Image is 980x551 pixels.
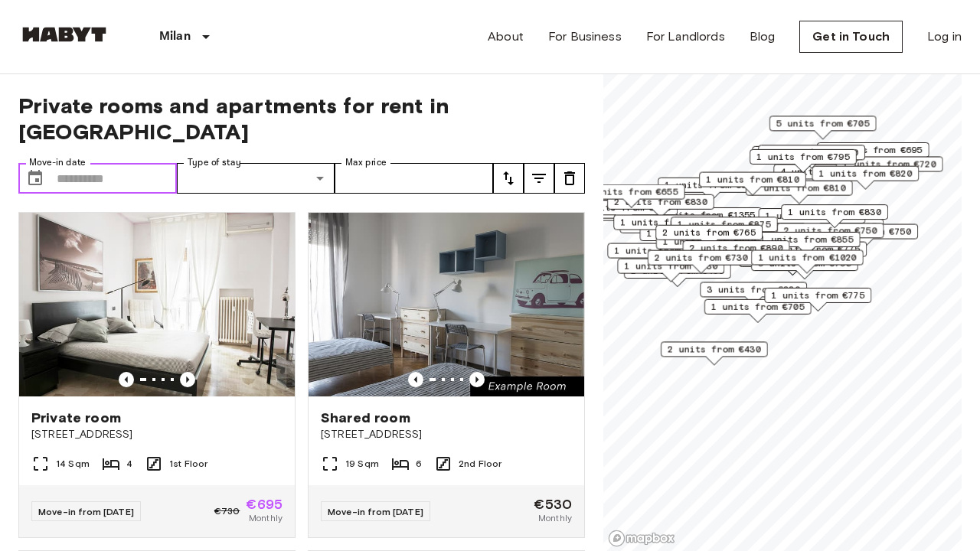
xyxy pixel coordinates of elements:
div: Map marker [649,207,762,231]
div: Map marker [781,204,888,228]
span: 1 units from €1020 [758,250,857,264]
span: Move-in from [DATE] [328,506,423,517]
button: Previous image [408,372,423,387]
span: 1 units from €810 [706,173,799,187]
img: Marketing picture of unit IT-14-029-003-04H [309,213,584,396]
a: Marketing picture of unit IT-14-022-001-03HPrevious imagePrevious imagePrivate room[STREET_ADDRES... [18,212,296,538]
span: Move-in from [DATE] [38,506,134,517]
button: Previous image [469,372,485,387]
a: About [488,28,524,46]
div: Map marker [617,259,724,282]
span: 2 units from €730 [655,251,748,265]
span: 1 units from €785 [766,209,859,223]
span: 2 units from €890 [690,241,783,255]
div: Map marker [671,217,778,240]
img: Habyt [18,27,110,42]
img: Marketing picture of unit IT-14-022-001-03H [19,213,295,396]
span: 1 units from €820 [818,167,912,181]
span: 1 units from €655 [585,185,678,199]
button: Previous image [180,372,195,387]
span: 1 units from €875 [678,217,771,231]
span: 1 units from €775 [771,289,864,302]
div: Map marker [764,288,871,311]
div: Map marker [624,263,731,287]
span: 1 units from €685 [620,215,714,229]
span: 1 units from €810 [753,181,846,195]
div: Map marker [752,146,859,170]
div: Map marker [811,224,918,248]
div: Map marker [758,145,865,168]
span: €530 [534,497,572,511]
button: tune [524,163,554,194]
a: Mapbox logo [608,530,675,547]
a: Log in [927,28,962,46]
div: Map marker [739,252,846,275]
span: 2nd Floor [459,457,501,471]
button: tune [554,163,585,194]
div: Map marker [759,242,867,266]
button: tune [493,163,524,194]
div: Map marker [619,218,727,242]
div: Map marker [812,166,919,190]
div: Map marker [817,142,929,166]
span: [STREET_ADDRESS] [321,427,572,442]
label: Move-in date [29,156,86,169]
span: 14 Sqm [56,457,90,471]
span: 1 units from €720 [765,145,858,159]
a: For Landlords [646,28,725,46]
span: 1 units from €730 [624,259,717,273]
span: 1 units from €855 [760,233,854,246]
span: 4 [126,457,132,471]
div: Map marker [746,181,853,204]
span: €695 [246,497,283,511]
div: Map marker [613,214,720,238]
div: Map marker [700,282,807,305]
div: Map marker [648,250,755,274]
div: Map marker [751,256,858,279]
span: 1 units from €720 [843,157,936,171]
div: Map marker [683,240,790,264]
span: 10 units from €695 [824,143,923,157]
div: Map marker [578,184,685,208]
span: Shared room [321,409,410,427]
span: 1 units from €705 [711,300,805,314]
span: 2 units from €1355 [656,208,755,222]
span: 1st Floor [169,457,207,471]
span: 2 units from €765 [662,226,756,240]
span: 2 units from €430 [668,342,761,356]
button: Previous image [119,372,134,387]
div: Map marker [769,116,877,139]
div: Map marker [777,223,884,246]
span: Private rooms and apartments for rent in [GEOGRAPHIC_DATA] [18,93,585,145]
span: 6 [416,457,422,471]
div: Map marker [750,149,857,173]
span: 2 units from €830 [614,195,707,209]
div: Map marker [836,156,943,180]
span: Monthly [538,511,572,525]
span: 2 units from €750 [818,225,911,239]
div: Map marker [753,232,861,256]
span: 5 units from €705 [776,116,870,130]
span: 1 units from €830 [788,205,881,219]
span: Private room [31,409,121,427]
span: €730 [214,504,240,518]
span: 2 units from €750 [784,223,877,237]
div: Map marker [699,172,806,196]
span: 1 units from €520 [665,178,758,192]
div: Map marker [655,225,763,249]
div: Map marker [607,243,714,267]
span: 1 units from €705 [646,227,740,240]
a: Blog [750,28,776,46]
div: Map marker [759,208,866,232]
label: Max price [345,156,387,169]
span: 1 units from €795 [756,150,850,164]
a: Get in Touch [799,21,903,53]
span: 3 units from €830 [707,282,800,296]
label: Type of stay [188,156,241,169]
div: Map marker [607,194,714,218]
div: Map marker [658,178,765,201]
span: [STREET_ADDRESS] [31,427,283,442]
span: 19 Sqm [345,457,379,471]
div: Map marker [661,341,768,365]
